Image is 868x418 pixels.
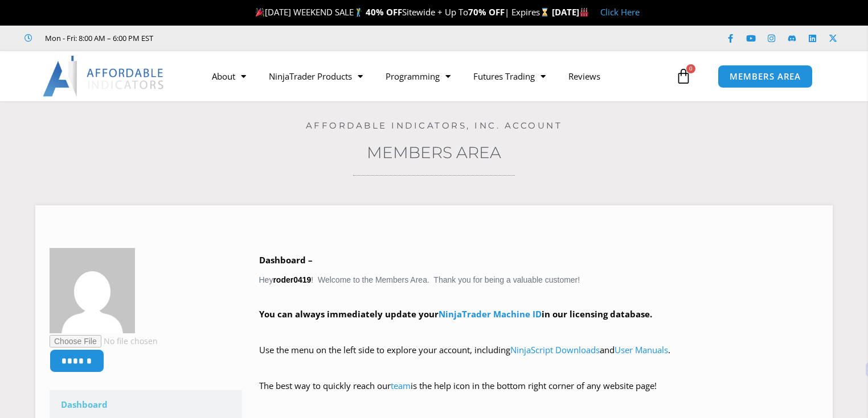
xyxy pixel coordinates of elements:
[541,8,549,16] img: ⌛
[257,63,374,89] a: NinjaTrader Products
[200,63,673,89] nav: Menu
[354,8,363,16] img: 🏌️‍♂️
[462,63,557,89] a: Futures Trading
[169,32,340,44] iframe: Customer reviews powered by Trustpilot
[259,342,819,374] p: Use the menu on the left side to explore your account, including and .
[306,120,563,131] a: Affordable Indicators, Inc. Account
[557,63,612,89] a: Reviews
[259,308,652,320] strong: You can always immediately update your in our licensing database.
[42,31,153,45] span: Mon - Fri: 8:00 AM – 6:00 PM EST
[600,6,640,18] a: Click Here
[259,254,313,266] b: Dashboard –
[686,64,695,73] span: 0
[43,56,165,97] img: LogoAI | Affordable Indicators – NinjaTrader
[580,8,588,16] img: 🏭
[510,344,600,355] a: NinjaScript Downloads
[658,60,709,93] a: 0
[468,6,505,18] strong: 70% OFF
[273,275,311,284] strong: roder0419
[259,378,819,410] p: The best way to quickly reach our is the help icon in the bottom right corner of any website page!
[552,6,589,18] strong: [DATE]
[391,380,411,391] a: team
[615,344,668,355] a: User Manuals
[256,8,264,16] img: 🎉
[366,6,402,18] strong: 40% OFF
[259,253,819,410] div: Hey ! Welcome to the Members Area. Thank you for being a valuable customer!
[374,63,462,89] a: Programming
[253,6,552,18] span: [DATE] WEEKEND SALE Sitewide + Up To | Expires
[730,72,801,81] span: MEMBERS AREA
[200,63,257,89] a: About
[367,143,501,162] a: Members Area
[439,308,542,320] a: NinjaTrader Machine ID
[50,248,135,333] img: 1fc734062ccf913772ffdec113612307f8e46abf3a460901ba4305fdad1c6de8
[718,65,813,88] a: MEMBERS AREA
